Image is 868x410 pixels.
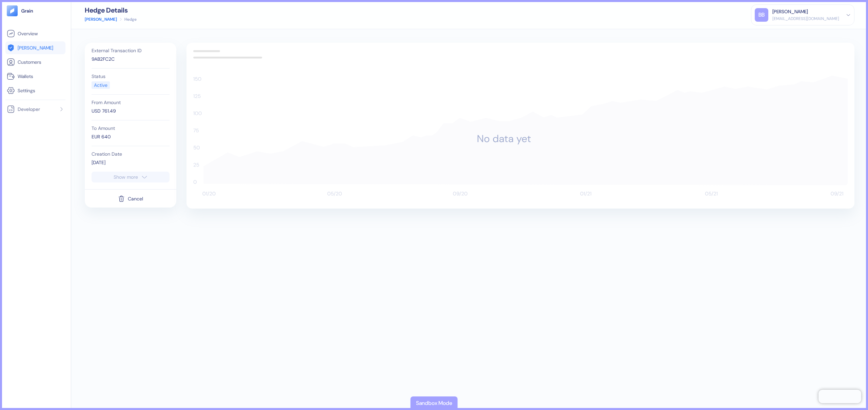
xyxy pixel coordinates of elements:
[118,192,143,205] button: Cancel
[772,16,839,22] div: [EMAIL_ADDRESS][DOMAIN_NAME]
[92,172,170,182] button: Show more
[92,56,170,63] div: 9AB2FC2C
[755,8,768,22] div: BB
[18,44,53,51] span: [PERSON_NAME]
[7,30,64,38] a: Overview
[18,87,35,94] span: Settings
[92,48,170,53] div: External Transaction ID
[7,5,18,16] img: logo-tablet-V2.svg
[92,100,170,105] div: From Amount
[18,59,41,65] span: Customers
[85,16,117,22] a: [PERSON_NAME]
[7,72,64,80] a: Wallets
[21,8,34,13] img: logo
[92,126,170,131] div: To Amount
[772,8,808,15] div: [PERSON_NAME]
[114,175,138,179] div: Show more
[94,82,107,89] div: Active
[18,73,33,80] span: Wallets
[7,58,64,66] a: Customers
[7,44,64,52] a: [PERSON_NAME]
[85,7,137,14] div: Hedge Details
[18,30,38,37] span: Overview
[18,106,40,113] span: Developer
[92,108,170,115] div: USD 761.49
[7,86,64,95] a: Settings
[92,159,170,166] div: [DATE]
[128,196,143,201] div: Cancel
[92,152,170,156] div: Creation Date
[818,390,861,403] iframe: Chatra live chat
[92,74,170,79] div: Status
[416,399,452,407] div: Sandbox Mode
[92,133,170,140] div: EUR 640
